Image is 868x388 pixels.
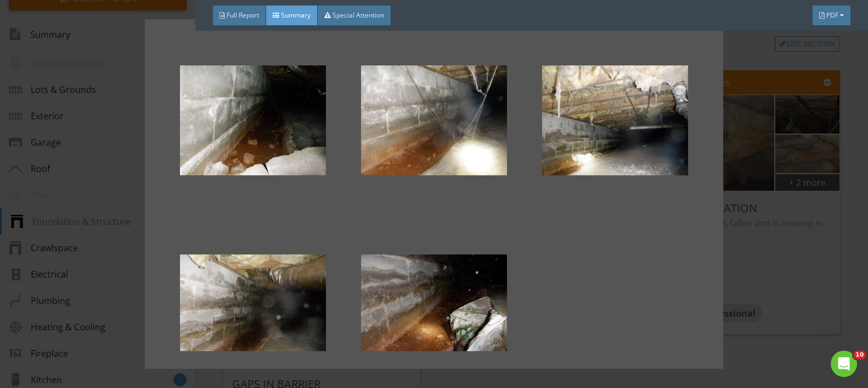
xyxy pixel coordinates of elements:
[332,10,384,20] span: Special Attention
[826,10,838,20] span: PDF
[227,10,259,20] span: Full Report
[831,351,857,377] iframe: Intercom live chat
[281,10,311,20] span: Summary
[853,351,866,359] span: 10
